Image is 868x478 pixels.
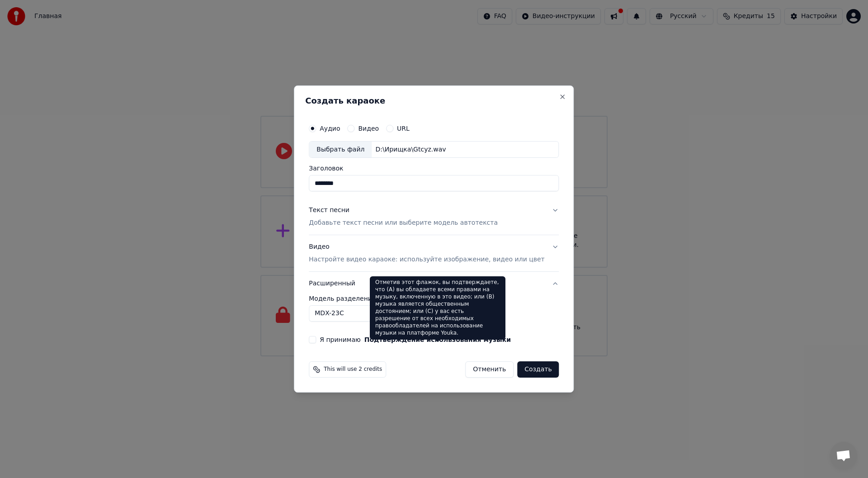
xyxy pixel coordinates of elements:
h2: Создать караоке [305,97,562,105]
label: URL [397,125,410,132]
label: Я принимаю [320,336,511,343]
div: Расширенный [309,295,559,329]
label: Заголовок [309,166,559,172]
p: Настройте видео караоке: используйте изображение, видео или цвет [309,255,544,264]
label: Модель разделения [309,295,559,302]
span: This will use 2 credits [324,366,382,373]
div: Отметив этот флажок, вы подтверждаете, что (A) вы обладаете всеми правами на музыку, включенную в... [370,276,505,340]
button: Я принимаю [364,336,511,343]
div: D:\Ирищка\Gtcyz.wav [372,145,449,154]
label: Аудио [320,125,340,132]
button: Отменить [465,361,514,378]
label: Видео [358,125,379,132]
div: Текст песни [309,206,349,215]
button: Текст песниДобавьте текст песни или выберите модель автотекста [309,199,559,235]
button: Создать [517,361,559,378]
div: Выбрать файл [309,142,372,158]
button: Расширенный [309,272,559,295]
p: Добавьте текст песни или выберите модель автотекста [309,219,498,228]
div: Видео [309,243,544,265]
button: ВидеоНастройте видео караоке: используйте изображение, видео или цвет [309,236,559,272]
